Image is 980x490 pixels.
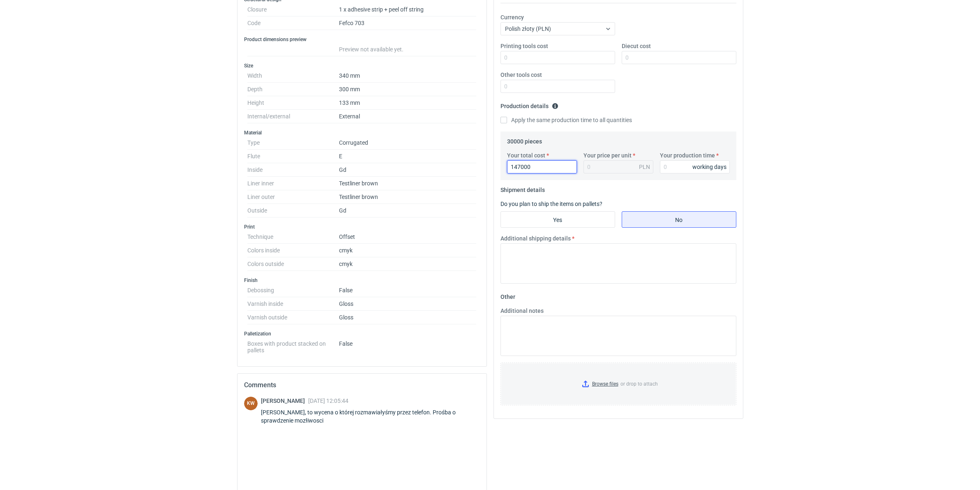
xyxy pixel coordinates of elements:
[622,211,736,228] label: No
[339,337,477,354] dd: False
[247,177,339,190] dt: Liner inner
[261,408,480,425] div: [PERSON_NAME], to wycena o której rozmawiałyśmy przez telefon. Prośba o sprawdzenie mozłiwosci
[244,397,258,410] figcaption: KW
[500,80,615,93] input: 0
[339,150,477,163] dd: E
[339,136,477,150] dd: Corrugated
[247,96,339,110] dt: Height
[500,234,571,243] label: Additional shipping details
[308,398,348,404] span: [DATE] 12:05:44
[339,3,477,16] dd: 1 x adhesive strip + peel off string
[583,151,632,159] label: Your price per unit
[500,71,542,79] label: Other tools cost
[247,190,339,204] dt: Liner outer
[244,224,480,230] h3: Print
[247,204,339,217] dt: Outside
[500,183,545,193] legend: Shipment details
[339,96,477,110] dd: 133 mm
[247,163,339,177] dt: Inside
[247,297,339,311] dt: Varnish inside
[244,397,258,410] div: Klaudia Wiśniewska
[244,62,480,69] h3: Size
[339,230,477,244] dd: Offset
[507,160,577,173] input: 0
[639,163,650,171] div: PLN
[500,290,515,300] legend: Other
[339,110,477,123] dd: External
[247,69,339,83] dt: Width
[247,284,339,297] dt: Debossing
[247,3,339,16] dt: Closure
[339,46,404,53] span: Preview not available yet.
[339,163,477,177] dd: Gd
[500,307,544,315] label: Additional notes
[339,16,477,30] dd: Fefco 703
[500,51,615,64] input: 0
[339,311,477,324] dd: Gloss
[692,163,726,171] div: working days
[501,363,736,405] label: or drop to attach
[339,69,477,83] dd: 340 mm
[339,177,477,190] dd: Testliner brown
[247,311,339,324] dt: Varnish outside
[339,204,477,217] dd: Gd
[247,16,339,30] dt: Code
[339,244,477,257] dd: cmyk
[507,135,542,145] legend: 30000 pieces
[247,257,339,271] dt: Colors outside
[622,42,651,50] label: Diecut cost
[244,36,480,43] h3: Product dimensions preview
[244,277,480,284] h3: Finish
[339,297,477,311] dd: Gloss
[247,150,339,163] dt: Flute
[500,201,602,207] label: Do you plan to ship the items on pallets?
[500,13,524,21] label: Currency
[244,129,480,136] h3: Material
[247,110,339,123] dt: Internal/external
[500,211,615,228] label: Yes
[247,244,339,257] dt: Colors inside
[622,51,736,64] input: 0
[339,190,477,204] dd: Testliner brown
[660,151,715,159] label: Your production time
[261,398,308,404] span: [PERSON_NAME]
[247,230,339,244] dt: Technique
[660,160,730,173] input: 0
[339,284,477,297] dd: False
[500,99,558,109] legend: Production details
[244,380,480,390] h2: Comments
[505,25,551,32] span: Polish złoty (PLN)
[247,337,339,354] dt: Boxes with product stacked on pallets
[507,151,545,159] label: Your total cost
[500,116,632,124] label: Apply the same production time to all quantities
[244,331,480,337] h3: Palletization
[500,42,548,50] label: Printing tools cost
[247,136,339,150] dt: Type
[247,83,339,96] dt: Depth
[339,83,477,96] dd: 300 mm
[339,257,477,271] dd: cmyk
